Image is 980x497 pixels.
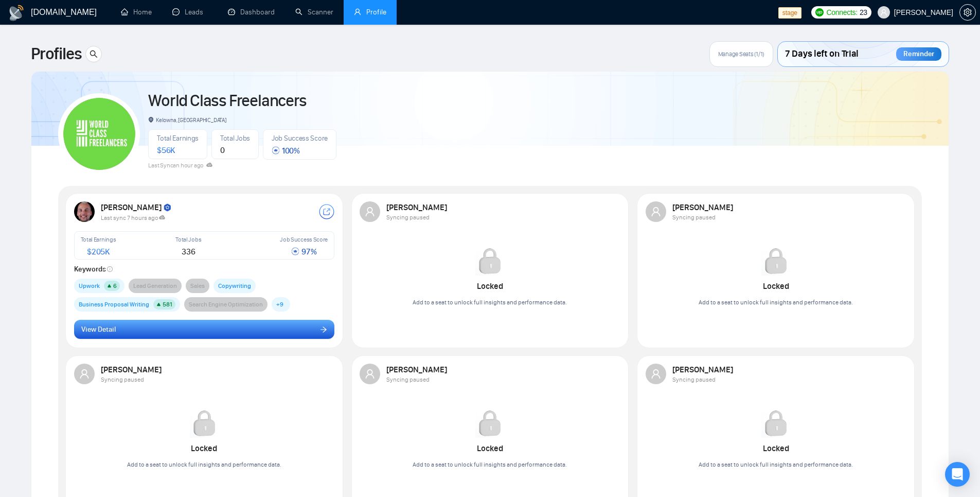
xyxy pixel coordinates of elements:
strong: [PERSON_NAME] [386,202,449,212]
button: View Detailarrow-right [74,320,335,339]
span: Total Jobs [175,236,201,243]
strong: [PERSON_NAME] [101,365,163,374]
button: setting [959,4,976,21]
span: + 9 [276,299,283,310]
span: $ 56K [157,145,175,155]
span: user [365,207,375,217]
span: Business Proposal Writing [79,299,149,310]
span: Job Success Score [280,236,328,243]
span: Profiles [31,42,81,66]
span: search [86,50,101,58]
span: Connects: [827,7,858,18]
img: Locked [475,247,504,276]
span: Add to a seat to unlock full insights and performance data. [127,461,281,468]
span: 23 [860,7,867,18]
strong: Locked [477,443,503,453]
strong: Locked [477,281,503,291]
img: Locked [761,409,790,438]
img: upwork-logo.png [815,8,824,16]
span: Last sync 7 hours ago [101,214,166,221]
span: user [354,8,361,15]
a: homeHome [121,8,152,16]
a: dashboardDashboard [228,8,275,16]
span: arrow-right [320,325,327,333]
span: Last Sync an hour ago [148,162,212,169]
span: environment [148,117,154,123]
span: Add to a seat to unlock full insights and performance data. [413,299,567,306]
img: World Class Freelancers [63,98,135,170]
span: 97 % [291,247,316,256]
a: World Class Freelancers [148,91,306,111]
span: Syncing paused [386,214,430,221]
strong: [PERSON_NAME] [386,365,449,374]
span: user [651,369,661,379]
img: Locked [190,409,219,438]
strong: Keywords [74,265,113,273]
div: Open Intercom Messenger [945,462,970,487]
span: Sales [190,281,205,291]
span: Add to a seat to unlock full insights and performance data. [699,299,853,306]
span: Total Jobs [220,134,250,143]
span: Syncing paused [672,376,716,383]
span: info-circle [107,266,113,272]
span: Search Engine Optimization [189,299,263,310]
span: 7 Days left on Trial [785,45,859,63]
a: setting [959,8,976,16]
strong: Locked [191,443,217,453]
span: Kelowna, [GEOGRAPHIC_DATA] [148,116,226,124]
span: user [651,207,661,217]
span: Syncing paused [672,214,716,221]
a: searchScanner [295,8,333,16]
span: Manage Seats (1/1) [718,50,764,58]
span: Job Success Score [272,134,328,143]
strong: [PERSON_NAME] [101,202,172,212]
span: View Detail [81,324,116,335]
span: 0 [220,145,225,155]
strong: Locked [763,443,789,453]
img: USER [74,201,95,222]
span: user [365,369,375,379]
span: user [79,369,90,379]
span: setting [960,8,975,16]
span: Syncing paused [101,376,144,383]
span: Syncing paused [386,376,430,383]
img: top_rated [163,203,172,213]
span: 6 [113,282,117,289]
img: Locked [475,409,504,438]
span: stage [778,7,801,19]
strong: Locked [763,281,789,291]
span: Upwork [79,281,100,291]
a: messageLeads [172,8,207,16]
strong: [PERSON_NAME] [672,202,735,212]
span: Lead Generation [133,281,177,291]
span: 581 [163,301,172,308]
div: Reminder [896,47,941,61]
span: $ 205K [87,247,110,256]
span: Profile [366,8,386,16]
strong: [PERSON_NAME] [672,365,735,374]
span: Add to a seat to unlock full insights and performance data. [413,461,567,468]
span: Add to a seat to unlock full insights and performance data. [699,461,853,468]
span: Total Earnings [81,236,116,243]
img: logo [8,5,25,21]
span: user [880,9,887,16]
span: Total Earnings [157,134,199,143]
span: 100 % [272,146,300,156]
img: Locked [761,247,790,276]
span: 336 [182,247,195,256]
span: Copywriting [218,281,251,291]
button: search [85,46,102,62]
